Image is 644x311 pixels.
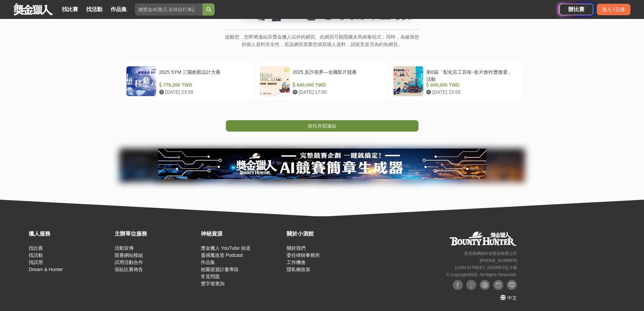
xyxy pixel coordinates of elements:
[201,252,243,258] a: 靈感魔改造 Podcast
[287,230,369,238] div: 關於小酒館
[455,265,517,270] small: 11494 [STREET_ADDRESS] 3 樓
[426,82,515,89] div: 600,000 TWD
[287,252,320,258] a: 委任律師事務所
[226,120,419,132] a: 前往外部連結
[115,267,143,272] a: 張貼比賽佈告
[159,82,248,89] div: 779,200 TWD
[480,258,517,263] small: [PHONE_NUMBER]
[493,280,503,290] img: Instagram
[293,69,382,82] div: 2025 反詐視界—全國影片競賽
[158,149,486,179] img: e66c81bb-b616-479f-8cf1-2a61d99b1888.jpg
[201,267,239,272] a: 校園巡迴計畫專區
[308,123,336,129] span: 前往外部連結
[507,280,517,290] img: LINE
[29,252,43,258] a: 找活動
[59,5,81,14] a: 找比賽
[29,260,43,265] a: 找試用
[159,89,248,96] div: [DATE] 23:59
[29,267,63,272] a: Dream & Hunter
[453,280,463,290] img: Facebook
[115,252,143,258] a: 競賽網站模組
[201,281,224,286] a: 獎字號查詢
[597,4,630,15] div: 登入 / 註冊
[446,272,517,277] small: © Copyright 2025 . All Rights Reserved.
[201,260,215,265] a: 作品集
[466,280,476,290] img: Facebook
[507,295,517,301] span: 中文
[201,230,283,238] div: 神秘資源
[201,245,251,251] a: 獎金獵人 YouTube 頻道
[29,230,111,238] div: 獵人服務
[84,5,105,14] a: 找活動
[108,5,129,14] a: 作品集
[293,89,382,96] div: [DATE] 17:00
[287,245,306,251] a: 關於我們
[256,63,388,100] a: 2025 反詐視界—全國影片競賽 640,000 TWD [DATE] 17:00
[201,274,220,279] a: 常見問題
[426,89,515,96] div: [DATE] 23:59
[115,230,197,238] div: 主辦單位服務
[390,63,521,100] a: 第6屆「彰化百工百味~影片創作獎徵選」活動 600,000 TWD [DATE] 23:59
[159,69,248,82] div: 2025 SYM 三陽創新設計大賽
[559,4,593,15] a: 辦比賽
[464,251,517,256] small: 恩克斯網路科技股份有限公司
[225,33,419,55] p: 提醒您，您即將連結至獎金獵人以外的網頁。此網頁可能隱藏木馬病毒程式；同時，為確保您的個人資料安全性，若該網頁需要您填寫個人資料，請留意是否為釣魚網頁。
[287,260,306,265] a: 工作機會
[135,3,202,16] input: 總獎金40萬元 全球自行車設計比賽
[480,280,490,290] img: Plurk
[115,245,134,251] a: 活動宣傳
[29,245,43,251] a: 找比賽
[426,69,515,82] div: 第6屆「彰化百工百味~影片創作獎徵選」活動
[123,63,254,100] a: 2025 SYM 三陽創新設計大賽 779,200 TWD [DATE] 23:59
[287,267,310,272] a: 隱私權政策
[293,82,382,89] div: 640,000 TWD
[115,260,143,265] a: 試用活動合作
